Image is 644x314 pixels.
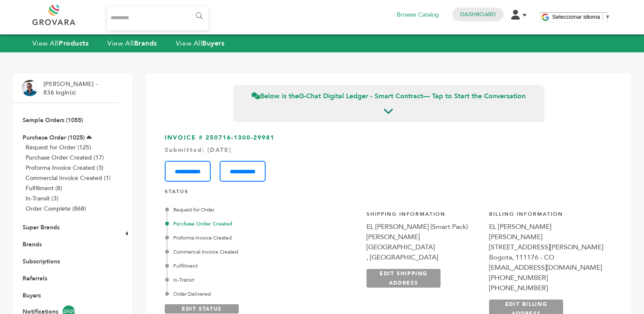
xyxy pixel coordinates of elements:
[26,143,91,151] a: Request for Order (125)
[26,205,86,213] a: Order Complete (868)
[489,242,603,252] div: [STREET_ADDRESS][PERSON_NAME]
[43,80,100,97] li: [PERSON_NAME] - 836 login(s)
[32,39,89,48] a: View AllProducts
[552,14,600,20] span: Seleccionar idioma
[167,290,321,298] div: Order Delivered
[489,222,603,232] div: EL [PERSON_NAME]
[23,257,60,265] a: Subscriptions
[23,223,60,231] a: Super Brands
[165,134,613,182] h3: INVOICE # 250716-1300-29981
[165,304,239,314] a: EDIT STATUS
[366,269,441,288] a: EDIT SHIPPING ADDRESS
[366,252,481,263] div: , [GEOGRAPHIC_DATA]
[489,232,603,242] div: [PERSON_NAME]
[26,194,58,203] a: In-Transit (3)
[23,240,42,248] a: Brands
[366,242,481,252] div: [GEOGRAPHIC_DATA]
[202,39,224,48] strong: Buyers
[489,252,603,263] div: Bogota, 111176 - CO
[107,39,157,48] a: View AllBrands
[167,220,321,228] div: Purchase Order Created
[397,10,439,20] a: Browse Catalog
[26,184,62,192] a: Fulfillment (8)
[167,234,321,242] div: Proforma Invoice Created
[23,274,47,283] a: Referrals
[23,291,41,300] a: Buyers
[460,11,496,18] a: Dashboard
[134,39,157,48] strong: Brands
[167,262,321,270] div: Fulfillment
[489,273,603,283] div: [PHONE_NUMBER]
[167,276,321,284] div: In-Transit
[23,134,85,142] a: Purchase Order (1025)
[366,232,481,242] div: [PERSON_NAME]
[176,39,225,48] a: View AllBuyers
[59,39,89,48] strong: Products
[252,91,526,101] span: Below is the — Tap to Start the Conversation
[552,14,610,20] a: Seleccionar idioma​
[366,222,481,232] div: EL [PERSON_NAME] (Smart Pack)
[26,154,104,162] a: Purchase Order Created (17)
[167,206,321,214] div: Request for Order
[299,91,423,101] strong: G-Chat Digital Ledger - Smart Contract
[23,116,83,124] a: Sample Orders (1055)
[26,174,111,182] a: Commercial Invoice Created (1)
[605,14,610,20] span: ▼
[26,164,103,172] a: Proforma Invoice Created (3)
[165,188,613,200] h4: STATUS
[602,14,603,20] span: ​
[107,6,208,30] input: Search...
[165,146,613,154] div: Submitted: [DATE]
[366,211,481,222] h4: Shipping Information
[489,263,603,273] div: [EMAIL_ADDRESS][DOMAIN_NAME]
[489,283,603,293] div: [PHONE_NUMBER]
[167,248,321,256] div: Commercial Invoice Created
[489,211,603,222] h4: Billing Information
